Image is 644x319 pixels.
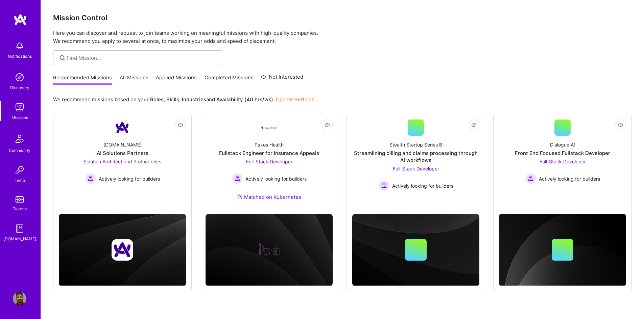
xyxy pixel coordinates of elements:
img: Company Logo [114,119,130,136]
span: Full-Stack Developer [246,159,292,164]
div: Community [9,147,30,154]
a: Applied Missions [156,74,197,85]
img: cover [206,214,333,286]
h3: Mission Control [53,14,632,22]
b: Industries [182,96,206,103]
div: Tokens [13,205,27,212]
input: Find Mission... [67,54,217,61]
div: Front End Focused Fullstack Developer [515,150,610,157]
b: Availability (40 hrs/wk) [216,96,273,103]
span: Actively looking for builders [539,175,600,182]
div: Invite [15,177,25,184]
img: Actively looking for builders [232,173,243,184]
img: cover [59,214,186,286]
img: bell [13,39,26,53]
a: Completed Missions [205,74,254,85]
img: Invite [13,163,26,177]
span: Full-Stack Developer [393,166,439,171]
span: Actively looking for builders [99,175,160,182]
div: Paxos Health [255,141,284,148]
a: Update Settings [276,96,314,103]
img: User Avatar [13,292,26,305]
a: User Avatar [11,292,28,305]
div: Discovery [10,84,29,91]
img: Actively looking for builders [85,173,96,184]
a: Company LogoPaxos HealthFullstack Engineer for Insurance AppealsFull-Stack Developer Actively loo... [206,119,333,209]
img: guide book [13,222,26,235]
img: teamwork [13,101,26,114]
a: All Missions [120,74,148,85]
span: Actively looking for builders [245,175,307,182]
span: Full-Stack Developer [540,159,586,164]
img: cover [499,214,626,286]
i: icon EyeClosed [471,122,477,128]
img: Actively looking for builders [525,173,536,184]
div: Stealth Startup Series B [389,141,442,148]
a: Not Interested [261,73,303,85]
img: Company Logo [261,126,277,130]
i: icon EyeClosed [618,122,623,128]
img: cover [352,214,479,286]
img: discovery [13,71,26,84]
img: Actively looking for builders [379,180,389,191]
div: AI Solutions Partners [97,150,148,157]
a: Company Logo[DOMAIN_NAME]AI Solutions PartnersSolution Architect and 3 other rolesActively lookin... [59,119,186,200]
b: Roles [150,96,164,103]
a: Dialogue AIFront End Focused Fullstack DeveloperFull-Stack Developer Actively looking for builder... [499,119,626,200]
span: Actively looking for builders [392,182,453,189]
img: Ateam Purple Icon [237,194,242,199]
i: icon SearchGrey [58,54,66,62]
p: Here you can discover and request to join teams working on meaningful missions with high-quality ... [53,29,632,45]
span: Solution Architect [84,159,122,164]
div: Notifications [8,53,32,60]
div: Missions [11,114,28,121]
img: Company logo [258,239,280,261]
div: Matched on Kubernetes [237,193,301,201]
i: icon EyeClosed [325,122,330,128]
div: Fullstack Engineer for Insurance Appeals [219,150,319,157]
p: We recommend missions based on your , , and . [53,96,314,103]
a: Stealth Startup Series BStreamlining billing and claims processing through AI workflowsFull-Stack... [352,119,479,200]
span: and 3 other roles [124,159,161,164]
img: Community [11,131,28,147]
div: Dialogue AI [550,141,575,148]
img: logo [14,14,27,26]
a: Recommended Missions [53,74,112,85]
div: Streamlining billing and claims processing through AI workflows [352,150,479,164]
div: [DOMAIN_NAME] [103,141,142,148]
img: Company logo [112,239,133,261]
i: icon EyeClosed [178,122,183,128]
b: Skills [166,96,179,103]
img: tokens [16,196,24,203]
div: [DOMAIN_NAME] [3,235,36,242]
